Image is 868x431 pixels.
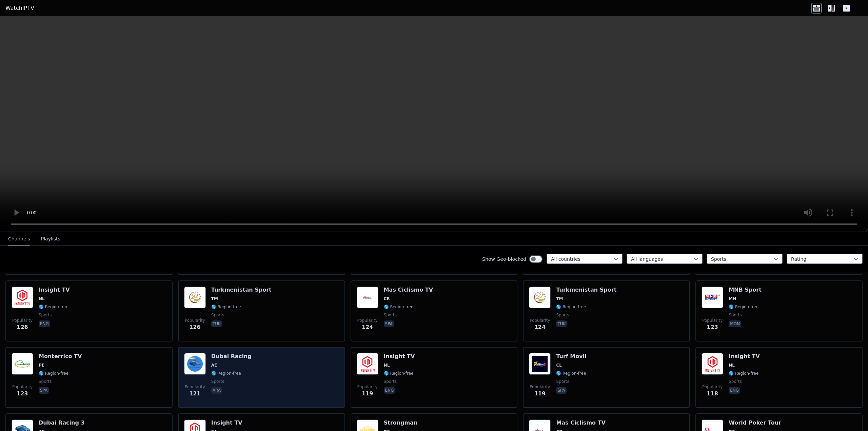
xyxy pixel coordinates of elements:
[39,379,52,384] span: sports
[702,318,723,323] span: Popularity
[185,384,205,390] span: Popularity
[729,304,758,310] span: 🌎 Region-free
[529,287,551,308] img: Turkmenistan Sport
[707,323,718,331] span: 123
[556,304,586,310] span: 🌎 Region-free
[729,419,781,426] h6: World Poker Tour
[189,390,200,398] span: 121
[729,353,760,360] h6: Insight TV
[184,287,206,308] img: Turkmenistan Sport
[384,387,395,394] p: eng
[211,304,241,310] span: 🌎 Region-free
[211,287,272,293] h6: Turkmenistan Sport
[211,353,252,360] h6: Dubai Racing
[39,287,70,293] h6: Insight TV
[39,312,52,318] span: sports
[556,320,567,327] p: tuk
[8,233,30,246] button: Channels
[211,363,217,368] span: AE
[556,363,561,368] span: CL
[556,379,569,384] span: sports
[729,379,742,384] span: sports
[39,296,45,301] span: NL
[729,287,762,293] h6: MNB Sport
[362,323,373,331] span: 124
[211,296,218,301] span: TM
[529,353,551,375] img: Turf Movil
[556,371,586,376] span: 🌎 Region-free
[211,379,224,384] span: sports
[702,353,723,375] img: Insight TV
[702,384,723,390] span: Popularity
[17,390,28,398] span: 123
[362,390,373,398] span: 119
[211,371,241,376] span: 🌎 Region-free
[41,233,60,246] button: Playlists
[729,363,735,368] span: NL
[357,318,378,323] span: Popularity
[384,287,433,293] h6: Mas Ciclismo TV
[184,353,206,375] img: Dubai Racing
[729,312,742,318] span: sports
[482,256,526,262] label: Show Geo-blocked
[12,287,33,308] img: Insight TV
[384,304,414,310] span: 🌎 Region-free
[556,296,563,301] span: TM
[17,323,28,331] span: 126
[384,312,397,318] span: sports
[384,379,397,384] span: sports
[530,384,550,390] span: Popularity
[12,384,33,390] span: Popularity
[39,419,85,426] h6: Dubai Racing 3
[211,419,242,426] h6: Insight TV
[39,353,82,360] h6: Monterrico TV
[211,387,222,394] p: ara
[211,320,222,327] p: tuk
[556,387,566,394] p: spa
[39,371,68,376] span: 🌎 Region-free
[189,323,200,331] span: 126
[729,296,736,301] span: MN
[384,419,418,426] h6: Strongman
[384,320,394,327] p: spa
[556,312,569,318] span: sports
[39,304,68,310] span: 🌎 Region-free
[357,287,378,308] img: Mas Ciclismo TV
[12,353,33,375] img: Monterrico TV
[530,318,550,323] span: Popularity
[185,318,205,323] span: Popularity
[556,353,586,360] h6: Turf Movil
[556,287,616,293] h6: Turkmenistan Sport
[702,287,723,308] img: MNB Sport
[357,353,378,375] img: Insight TV
[384,363,390,368] span: NL
[729,387,740,394] p: eng
[384,371,414,376] span: 🌎 Region-free
[534,323,546,331] span: 124
[39,387,49,394] p: spa
[729,320,741,327] p: mon
[39,363,44,368] span: PE
[12,318,33,323] span: Popularity
[39,320,50,327] p: eng
[357,384,378,390] span: Popularity
[5,4,34,12] a: WatchIPTV
[556,419,606,426] h6: Mas Ciclismo TV
[707,390,718,398] span: 118
[211,312,224,318] span: sports
[384,296,390,301] span: CR
[534,390,546,398] span: 119
[729,371,758,376] span: 🌎 Region-free
[384,353,415,360] h6: Insight TV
